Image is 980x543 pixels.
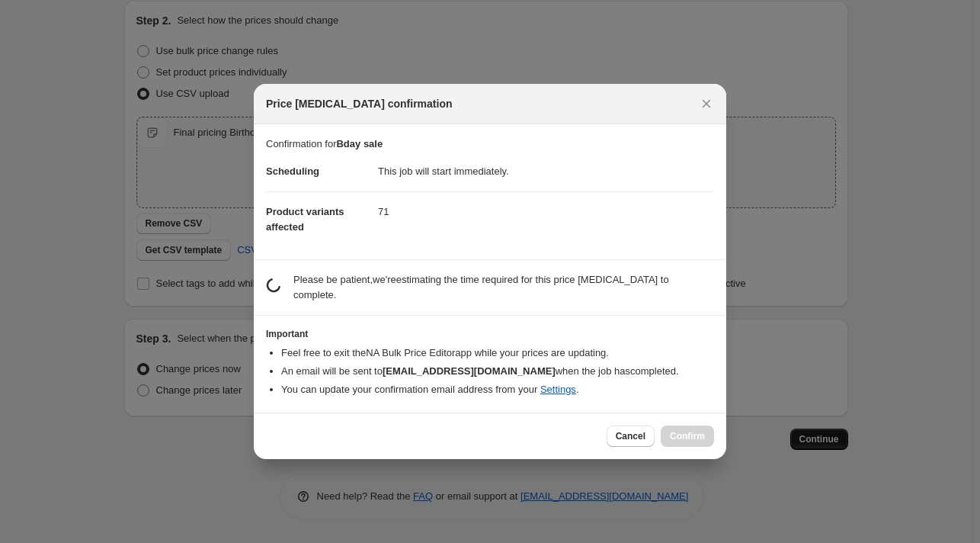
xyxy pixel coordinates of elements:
li: Feel free to exit the NA Bulk Price Editor app while your prices are updating. [281,345,714,361]
li: An email will be sent to when the job has completed . [281,364,714,379]
span: Cancel [616,430,645,442]
dd: 71 [378,191,714,232]
p: Please be patient, we're estimating the time required for this price [MEDICAL_DATA] to complete. [293,272,714,303]
span: Product variants affected [266,206,344,233]
span: Scheduling [266,165,319,177]
li: You can update your confirmation email address from your . [281,382,714,397]
p: Confirmation for [266,137,714,152]
button: Close [696,93,717,114]
span: Price [MEDICAL_DATA] confirmation [266,96,453,111]
dd: This job will start immediately. [378,152,714,191]
b: [EMAIL_ADDRESS][DOMAIN_NAME] [383,365,556,377]
b: Bday sale [336,138,383,149]
h3: Important [266,328,714,340]
button: Cancel [607,426,655,447]
a: Settings [540,384,576,395]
